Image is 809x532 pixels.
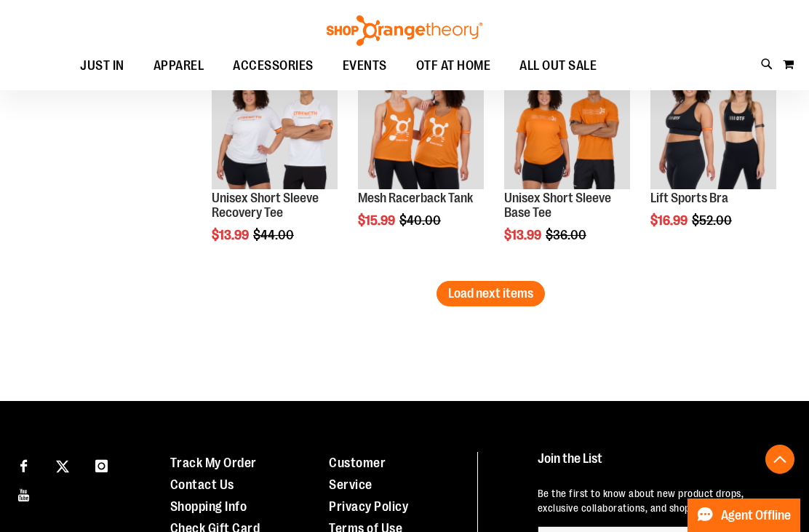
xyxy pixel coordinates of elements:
[416,49,491,82] span: OTF AT HOME
[538,452,786,479] h4: Join the List
[765,445,794,474] button: Back To Top
[329,456,386,492] a: Customer Service
[546,228,589,242] span: $36.00
[154,49,204,82] span: APPAREL
[504,63,630,191] a: Product image for Unisex Short Sleeve Base TeeSALE
[170,456,257,470] a: Track My Order
[89,452,114,477] a: Visit our Instagram page
[538,486,786,515] p: Be the first to know about new product drops, exclusive collaborations, and shopping events!
[504,63,630,189] img: Product image for Unisex Short Sleeve Base Tee
[212,63,338,191] a: Product image for Unisex Short Sleeve Recovery TeeSALE
[80,49,124,82] span: JUST IN
[170,499,247,514] a: Shopping Info
[56,460,69,473] img: Twitter
[204,56,345,279] div: product
[519,49,597,82] span: ALL OUT SALE
[329,499,408,514] a: Privacy Policy
[643,56,784,265] div: product
[504,191,611,220] a: Unisex Short Sleeve Base Tee
[650,63,776,189] img: Main view of 2024 October Lift Sports Bra
[721,509,791,523] span: Agent Offline
[399,213,443,228] span: $40.00
[358,63,484,189] img: Product image for Mesh Racerback Tank
[253,228,296,242] span: $44.00
[358,191,473,205] a: Mesh Racerback Tank
[11,452,36,477] a: Visit our Facebook page
[650,191,728,205] a: Lift Sports Bra
[212,191,319,220] a: Unisex Short Sleeve Recovery Tee
[650,63,776,191] a: Main view of 2024 October Lift Sports BraSALE
[497,56,637,279] div: product
[437,281,545,306] button: Load next items
[233,49,314,82] span: ACCESSORIES
[50,452,76,477] a: Visit our X page
[324,15,485,46] img: Shop Orangetheory
[212,63,338,189] img: Product image for Unisex Short Sleeve Recovery Tee
[358,63,484,191] a: Product image for Mesh Racerback TankSALE
[351,56,491,265] div: product
[358,213,397,228] span: $15.99
[212,228,251,242] span: $13.99
[448,286,533,301] span: Load next items
[343,49,387,82] span: EVENTS
[504,228,543,242] span: $13.99
[650,213,690,228] span: $16.99
[692,213,734,228] span: $52.00
[170,477,234,492] a: Contact Us
[11,481,36,507] a: Visit our Youtube page
[688,499,800,532] button: Agent Offline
